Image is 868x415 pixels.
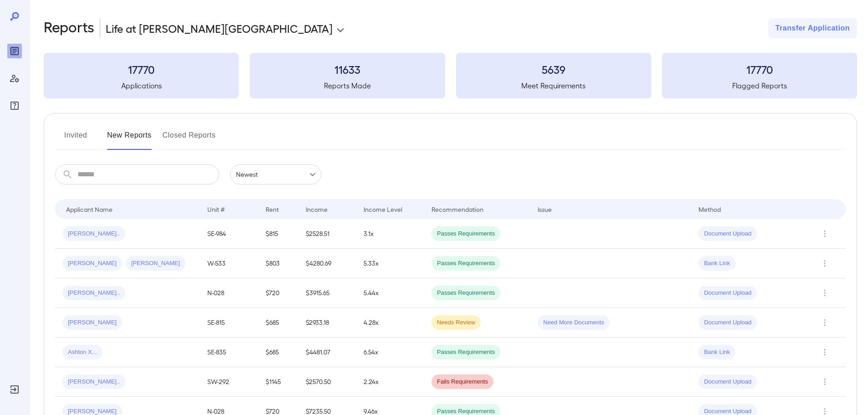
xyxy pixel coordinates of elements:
div: Newest [230,164,321,184]
td: 2.24x [356,367,424,397]
td: $815 [258,219,298,249]
td: N-028 [200,278,258,308]
td: 5.44x [356,278,424,308]
div: Applicant Name [66,204,113,215]
td: $4280.69 [298,249,356,278]
h3: 5639 [456,62,651,77]
div: Manage Users [7,71,22,86]
div: Log Out [7,382,22,397]
td: $2528.51 [298,219,356,249]
td: SE-835 [200,338,258,367]
td: 4.28x [356,308,424,338]
div: Recommendation [431,204,483,215]
td: 3.1x [356,219,424,249]
div: Method [699,204,721,215]
span: Document Upload [699,318,757,327]
span: Bank Link [699,259,735,268]
td: $720 [258,278,298,308]
span: [PERSON_NAME] [62,318,122,327]
span: Passes Requirements [431,289,500,297]
span: Need More Documents [538,318,610,327]
td: SE-984 [200,219,258,249]
summary: 17770Applications11633Reports Made5639Meet Requirements17770Flagged Reports [44,53,857,98]
div: Reports [7,44,22,58]
div: Income [306,204,328,215]
button: Row Actions [817,286,832,300]
td: W-533 [200,249,258,278]
h3: 11633 [250,62,445,77]
span: Document Upload [699,289,757,297]
td: $685 [258,338,298,367]
h2: Reports [44,18,94,38]
div: Unit # [207,204,225,215]
td: $4481.07 [298,338,356,367]
h5: Flagged Reports [662,80,857,91]
td: $2570.50 [298,367,356,397]
button: Row Actions [817,256,832,271]
span: [PERSON_NAME].. [62,230,125,238]
h5: Meet Requirements [456,80,651,91]
span: [PERSON_NAME].. [62,378,125,386]
span: Ashton X... [62,348,103,357]
span: Fails Requirements [431,378,493,386]
button: New Reports [107,128,152,150]
td: SE-815 [200,308,258,338]
div: Issue [538,204,552,215]
span: Passes Requirements [431,259,500,268]
div: FAQ [7,98,22,113]
td: $3915.65 [298,278,356,308]
td: $2933.18 [298,308,356,338]
span: Document Upload [699,230,757,238]
h3: 17770 [44,62,239,77]
button: Transfer Application [768,18,857,38]
td: $1145 [258,367,298,397]
button: Closed Reports [163,128,216,150]
button: Row Actions [817,226,832,241]
button: Invited [55,128,96,150]
button: Row Actions [817,374,832,389]
button: Row Actions [817,315,832,330]
span: Document Upload [699,378,757,386]
span: Passes Requirements [431,348,500,357]
td: 5.33x [356,249,424,278]
span: [PERSON_NAME] [126,259,185,268]
td: 6.54x [356,338,424,367]
td: $685 [258,308,298,338]
span: Bank Link [699,348,735,357]
span: [PERSON_NAME].. [62,289,125,297]
span: Needs Review [431,318,481,327]
h5: Reports Made [250,80,445,91]
h3: 17770 [662,62,857,77]
p: Life at [PERSON_NAME][GEOGRAPHIC_DATA] [106,21,333,36]
button: Row Actions [817,345,832,359]
td: SW-292 [200,367,258,397]
td: $803 [258,249,298,278]
div: Rent [266,204,280,215]
span: [PERSON_NAME] [62,259,122,268]
h5: Applications [44,80,239,91]
div: Income Level [364,204,402,215]
span: Passes Requirements [431,230,500,238]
